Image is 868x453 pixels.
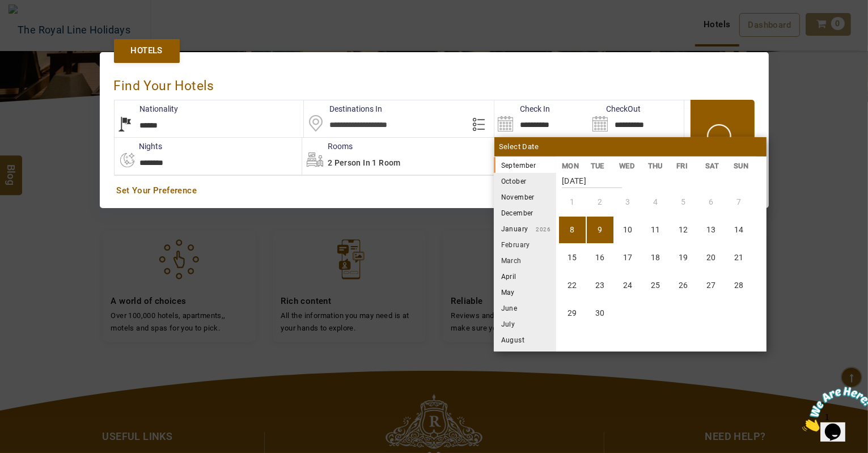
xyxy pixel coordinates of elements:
li: Saturday, 20 September 2025 [698,244,725,271]
li: August [494,332,556,348]
li: September [494,157,556,173]
li: Thursday, 25 September 2025 [642,272,669,299]
li: March [494,252,556,268]
li: Saturday, 13 September 2025 [698,217,725,243]
li: Sunday, 21 September 2025 [726,244,752,271]
label: Check In [494,103,550,115]
li: January [494,221,556,236]
li: Monday, 29 September 2025 [559,300,586,327]
div: Select Date [494,137,767,156]
span: 2 Person in 1 Room [328,158,401,167]
li: April [494,268,556,284]
div: Find Your Hotels [114,66,755,100]
li: THU [642,160,671,172]
li: Saturday, 27 September 2025 [698,272,725,299]
li: Wednesday, 17 September 2025 [615,244,641,271]
li: Tuesday, 9 September 2025 [587,217,613,243]
li: June [494,300,556,316]
li: Monday, 15 September 2025 [559,244,586,271]
li: Friday, 19 September 2025 [670,244,697,271]
li: Thursday, 11 September 2025 [642,217,669,243]
li: TUE [585,160,613,172]
li: Thursday, 18 September 2025 [642,244,669,271]
label: Rooms [302,141,353,152]
li: Tuesday, 30 September 2025 [587,300,613,327]
small: 2026 [528,226,551,232]
input: Search [589,100,684,137]
li: FRI [671,160,700,172]
li: Wednesday, 24 September 2025 [615,272,641,299]
li: July [494,316,556,332]
small: 2025 [536,163,615,169]
li: WED [613,160,642,172]
span: 1 [5,5,9,14]
label: CheckOut [589,103,641,115]
input: Search [494,100,589,137]
span: Hotels [131,45,163,57]
li: May [494,284,556,300]
a: Hotels [114,39,180,62]
li: February [494,236,556,252]
li: Friday, 26 September 2025 [670,272,697,299]
label: Destinations In [304,103,382,115]
li: Friday, 12 September 2025 [670,217,697,243]
li: Sunday, 14 September 2025 [726,217,752,243]
iframe: chat widget [798,382,868,436]
li: Monday, 8 September 2025 [559,217,586,243]
li: Tuesday, 16 September 2025 [587,244,613,271]
label: nights [114,141,163,152]
li: October [494,173,556,189]
a: Set Your Preference [117,185,752,197]
li: SUN [728,160,757,172]
li: Monday, 22 September 2025 [559,272,586,299]
li: November [494,189,556,205]
img: Chat attention grabber [5,5,75,49]
li: Sunday, 28 September 2025 [726,272,752,299]
li: MON [556,160,585,172]
li: SAT [699,160,728,172]
label: Nationality [115,103,179,115]
li: Tuesday, 23 September 2025 [587,272,613,299]
strong: [DATE] [562,168,622,188]
li: Wednesday, 10 September 2025 [615,217,641,243]
li: December [494,205,556,221]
